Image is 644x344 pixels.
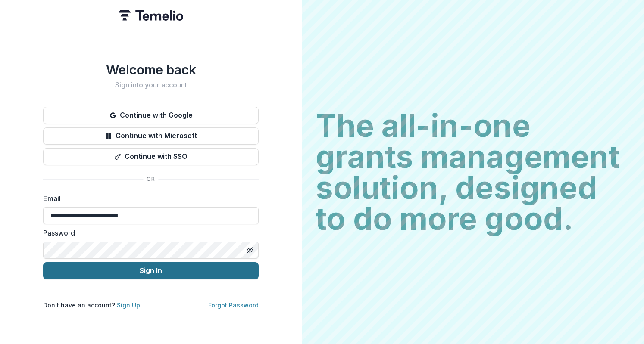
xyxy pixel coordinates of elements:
[117,301,140,309] a: Sign Up
[43,127,259,145] button: Continue with Microsoft
[43,148,259,165] button: Continue with SSO
[43,81,259,89] h2: Sign into your account
[43,62,259,77] h1: Welcome back
[43,262,259,279] button: Sign In
[43,301,140,310] p: Don't have an account?
[208,301,259,309] a: Forgot Password
[43,193,253,204] label: Email
[243,243,257,257] button: Toggle password visibility
[119,10,183,21] img: Temelio
[43,228,253,238] label: Password
[43,107,259,124] button: Continue with Google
